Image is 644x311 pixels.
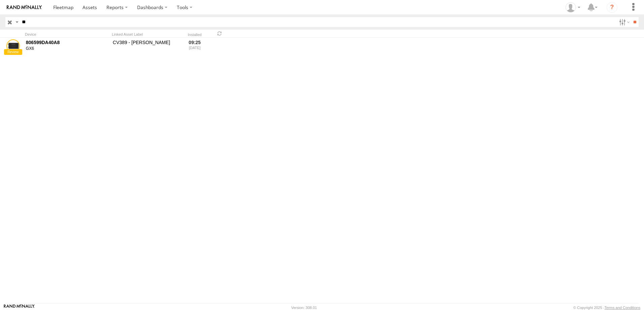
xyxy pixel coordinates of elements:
label: Search Filter Options [616,17,631,27]
span: Refresh [216,30,224,37]
i: ? [607,2,617,13]
div: Linked Asset Label [112,32,179,37]
div: CV389 - [PERSON_NAME] [112,38,179,57]
div: Version: 308.01 [291,306,317,310]
div: © Copyright 2025 - [573,306,640,310]
div: Device [25,32,109,37]
img: rand-logo.svg [7,5,42,10]
a: Terms and Conditions [605,306,640,310]
div: 806599DA40A8 [26,39,108,45]
div: Karl Walsh [563,2,583,12]
div: Installed [182,33,207,37]
a: Visit our Website [4,304,35,311]
div: GX6 [26,46,108,51]
div: 09:25 [DATE] [182,38,207,57]
label: Search Query [14,17,20,27]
